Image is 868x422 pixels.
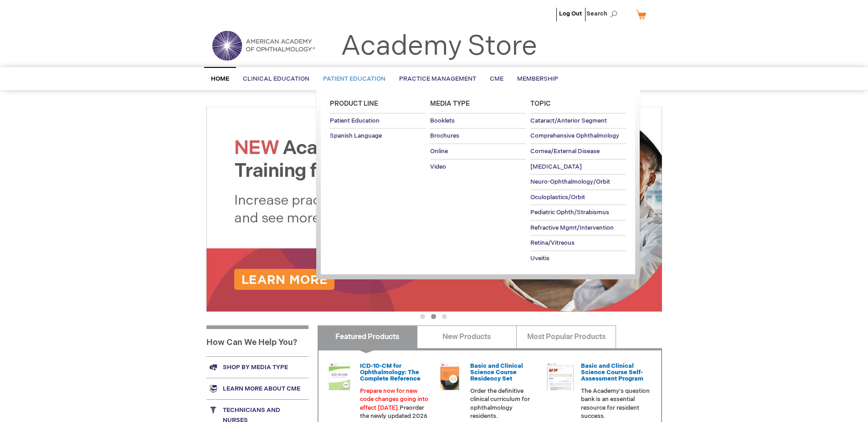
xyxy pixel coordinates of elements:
[490,75,503,82] span: CME
[430,132,459,139] span: Brochures
[586,5,621,23] span: Search
[530,132,619,139] span: Comprehensive Ophthalmology
[243,75,309,82] span: Clinical Education
[430,117,455,124] span: Booklets
[581,362,643,383] a: Basic and Clinical Science Course Self-Assessment Program
[330,100,378,108] span: Product Line
[330,132,382,139] span: Spanish Language
[436,363,463,390] img: 02850963u_47.png
[206,356,308,378] a: Shop by media type
[430,163,446,170] span: Video
[530,163,582,170] span: [MEDICAL_DATA]
[430,100,470,108] span: Media Type
[420,314,425,319] button: 1 of 3
[581,387,650,421] p: The Academy's question bank is an essential resource for resident success.
[530,194,585,201] span: Oculoplastics/Orbit
[530,224,614,232] span: Refractive Mgmt/Intervention
[470,387,539,421] p: Order the definitive clinical curriculum for ophthalmology residents.
[530,209,609,216] span: Pediatric Ophth/Strabismus
[330,117,380,124] span: Patient Education
[318,325,417,348] a: Featured Products
[360,387,428,412] font: Prepare now for new code changes going into effect [DATE].
[559,10,582,17] a: Log Out
[517,75,558,82] span: Membership
[470,362,523,383] a: Basic and Clinical Science Course Residency Set
[442,314,447,319] button: 3 of 3
[360,362,421,383] a: ICD-10-CM for Ophthalmology: The Complete Reference
[530,100,551,108] span: Topic
[530,239,575,247] span: Retina/Vitreous
[341,30,537,63] a: Academy Store
[323,75,385,82] span: Patient Education
[516,325,616,348] a: Most Popular Products
[431,314,436,319] button: 2 of 3
[430,148,448,155] span: Online
[211,75,229,82] span: Home
[206,378,308,399] a: Learn more about CME
[530,117,607,124] span: Cataract/Anterior Segment
[530,178,610,185] span: Neuro-Ophthalmology/Orbit
[547,363,574,390] img: bcscself_20.jpg
[530,148,600,155] span: Cornea/External Disease
[530,255,550,262] span: Uveitis
[399,75,476,82] span: Practice Management
[206,325,308,356] h1: How Can We Help You?
[326,363,353,390] img: 0120008u_42.png
[417,325,517,348] a: New Products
